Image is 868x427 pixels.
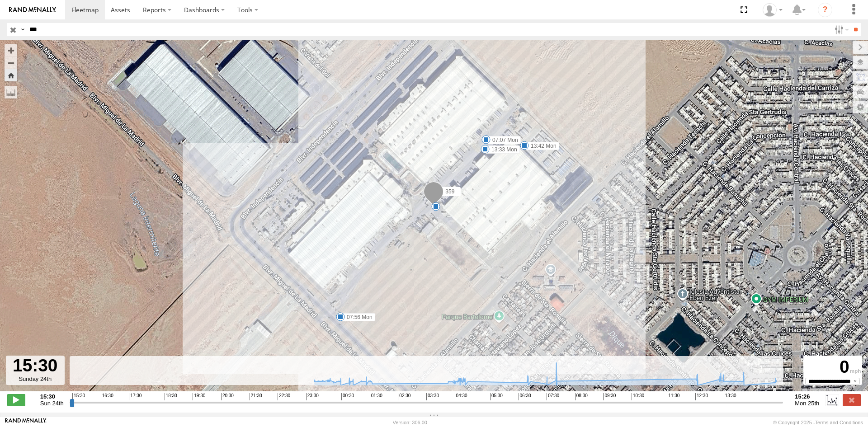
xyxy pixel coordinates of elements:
[818,3,832,17] i: ?
[632,393,644,400] span: 10:30
[341,393,354,400] span: 00:30
[773,420,863,425] div: © Copyright 2025 -
[524,142,559,150] label: 13:42 Mon
[5,69,17,81] button: Zoom Home
[486,136,521,144] label: 07:07 Mon
[795,393,819,400] strong: 15:26
[426,393,439,400] span: 03:30
[603,393,616,400] span: 09:30
[843,394,861,406] label: Close
[129,393,142,400] span: 17:30
[40,400,64,407] span: Sun 24th Aug 2025
[431,202,440,211] div: 7
[5,86,17,99] label: Measure
[795,400,819,407] span: Mon 25th Aug 2025
[165,393,177,400] span: 18:30
[485,145,520,154] label: 13:33 Mon
[398,393,410,400] span: 02:30
[40,393,64,400] strong: 15:30
[831,23,850,36] label: Search Filter Options
[445,188,454,194] span: 359
[19,23,26,36] label: Search Query
[519,393,531,400] span: 06:30
[340,313,375,321] label: 07:56 Mon
[9,7,56,13] img: rand-logo.svg
[7,394,25,406] label: Play/Stop
[393,420,427,425] div: Version: 306.00
[815,420,863,425] a: Terms and Conditions
[667,393,679,400] span: 11:30
[5,418,47,427] a: Visit our Website
[101,393,113,400] span: 16:30
[72,393,85,400] span: 15:30
[724,393,736,400] span: 13:30
[805,357,861,378] div: 0
[490,393,503,400] span: 05:30
[455,393,467,400] span: 04:30
[853,101,868,113] label: Map Settings
[575,393,588,400] span: 08:30
[278,393,290,400] span: 22:30
[5,44,17,56] button: Zoom in
[306,393,319,400] span: 23:30
[370,393,382,400] span: 01:30
[250,393,262,400] span: 21:30
[547,393,559,400] span: 07:30
[695,393,708,400] span: 12:30
[5,56,17,69] button: Zoom out
[221,393,234,400] span: 20:30
[759,3,786,17] div: Roberto Garcia
[193,393,205,400] span: 19:30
